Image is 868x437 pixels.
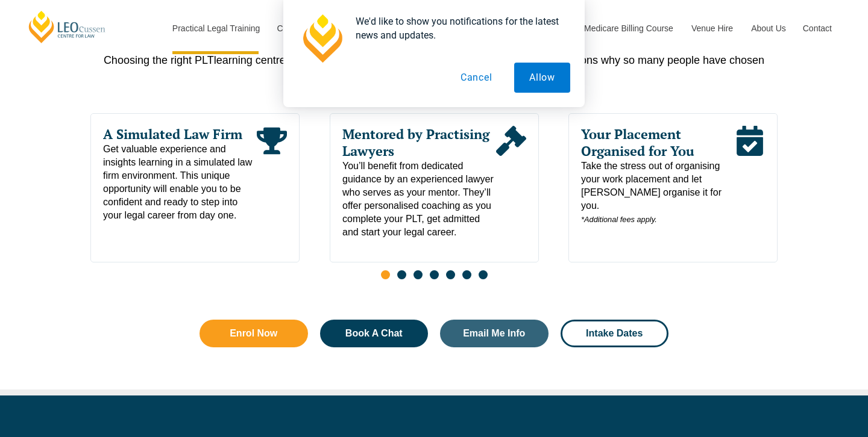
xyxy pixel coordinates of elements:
a: Enrol Now [200,320,308,347]
span: Go to slide 4 [430,270,439,279]
img: notification icon [298,14,346,63]
span: Go to slide 5 [446,270,455,279]
div: Read More [495,126,526,239]
div: Read More [257,126,287,222]
div: We'd like to show you notifications for the latest news and updates. [346,14,570,42]
a: Email Me Info [440,320,549,347]
span: A Simulated Law Firm [103,126,257,143]
em: *Additional fees apply. [581,215,657,224]
div: 3 / 7 [568,113,778,262]
div: 1 / 7 [90,113,300,262]
div: Read More [735,126,765,226]
span: Go to slide 2 [397,270,406,279]
a: Book A Chat [320,320,429,347]
span: Go to slide 1 [381,270,390,279]
div: Slides [90,113,778,287]
span: Intake Dates [586,329,643,338]
div: 2 / 7 [330,113,539,262]
span: Mentored by Practising Lawyers [342,126,496,160]
span: Email Me Info [463,329,525,338]
a: Intake Dates [561,320,669,347]
button: Allow [514,63,570,93]
span: Enrol Now [230,329,277,338]
span: Go to slide 7 [479,270,488,279]
span: You’ll benefit from dedicated guidance by an experienced lawyer who serves as your mentor. They’l... [342,160,496,239]
span: Book A Chat [345,329,403,338]
span: Go to slide 3 [414,270,423,279]
button: Cancel [445,63,508,93]
span: Take the stress out of organising your work placement and let [PERSON_NAME] organise it for you. [581,160,735,226]
span: Your Placement Organised for You [581,126,735,160]
span: Go to slide 6 [462,270,471,279]
span: Get valuable experience and insights learning in a simulated law firm environment. This unique op... [103,143,257,222]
